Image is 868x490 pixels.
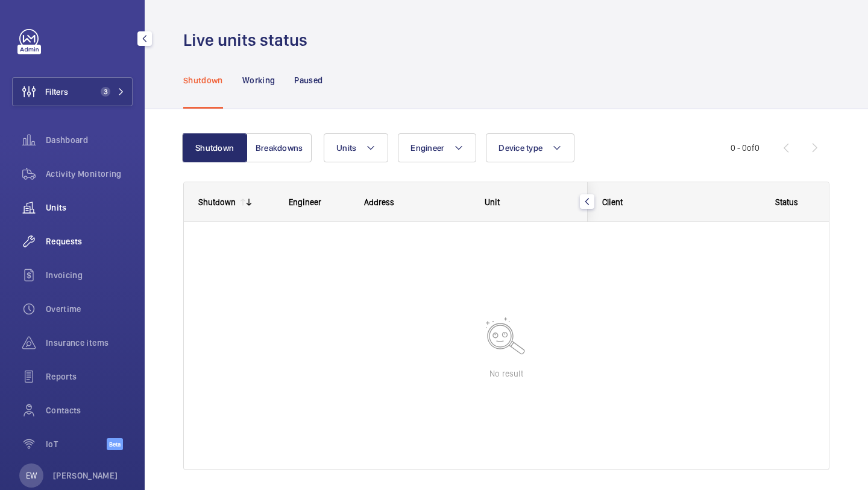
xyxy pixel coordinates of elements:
span: IoT [46,438,107,450]
span: Beta [107,438,123,450]
button: Device type [486,133,574,162]
span: Status [775,197,798,207]
span: Overtime [46,303,133,315]
span: Client [602,197,623,207]
span: Device type [498,143,542,153]
button: Units [324,133,388,162]
span: Units [46,202,133,214]
span: Invoicing [46,269,133,281]
button: Filters3 [12,77,133,106]
span: Filters [45,86,68,98]
div: Unit [485,197,573,207]
button: Breakdowns [247,133,312,162]
button: Shutdown [182,133,247,162]
span: Requests [46,235,133,247]
p: Shutdown [183,74,223,86]
span: 0 - 0 0 [731,144,759,152]
span: Insurance items [46,337,133,349]
span: of [747,143,755,153]
span: Contacts [46,404,133,416]
span: Engineer [289,197,321,207]
span: Engineer [410,143,444,153]
p: [PERSON_NAME] [53,469,118,482]
div: Shutdown [198,197,236,207]
span: Activity Monitoring [46,168,133,180]
span: Units [336,143,356,153]
span: Address [364,197,394,207]
button: Engineer [398,133,476,162]
p: Working [242,74,275,86]
span: 3 [101,87,110,97]
h1: Live units status [183,29,315,51]
span: Reports [46,371,133,383]
p: EW [26,469,37,482]
p: Paused [294,74,322,86]
span: Dashboard [46,134,133,146]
